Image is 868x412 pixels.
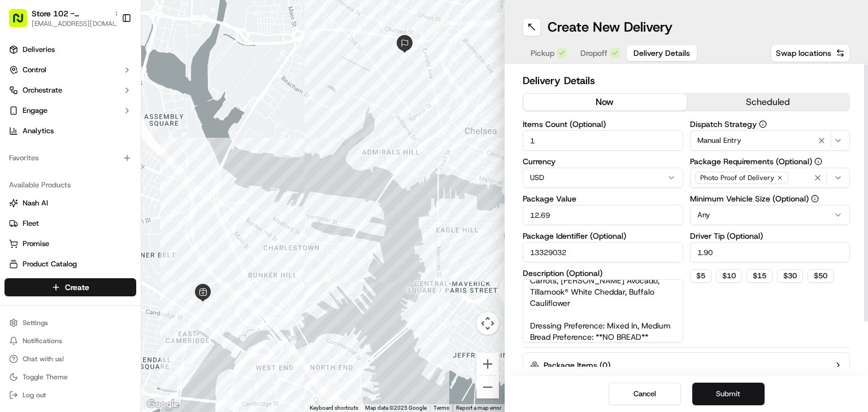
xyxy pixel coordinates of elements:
[456,405,501,411] a: Report a map error
[144,397,181,412] a: Open this area in Google Maps (opens a new window)
[112,191,137,200] span: Pylon
[23,239,49,249] span: Promise
[690,269,711,283] button: $5
[11,165,20,174] div: 📗
[23,391,46,400] span: Log out
[5,369,136,385] button: Toggle Theme
[523,232,683,240] label: Package Identifier (Optional)
[523,120,683,128] label: Items Count (Optional)
[811,195,819,203] button: Minimum Vehicle Size (Optional)
[523,352,850,378] button: Package Items (0)
[23,85,62,95] span: Orchestrate
[523,269,683,277] label: Description (Optional)
[32,19,122,28] button: [EMAIL_ADDRESS][DOMAIN_NAME]
[11,45,206,63] p: Welcome 👋
[144,397,181,412] img: Google
[11,11,34,34] img: Nash
[716,269,742,283] button: $10
[687,94,850,111] button: scheduled
[690,195,850,203] label: Minimum Vehicle Size (Optional)
[690,120,850,128] label: Dispatch Strategy
[310,404,358,412] button: Keyboard shortcuts
[700,173,774,182] span: Photo Proof of Delivery
[5,41,136,59] a: Deliveries
[38,108,185,119] div: Start new chat
[5,214,136,233] button: Fleet
[814,157,822,165] button: Package Requirements (Optional)
[96,165,105,174] div: 💻
[5,81,136,99] button: Orchestrate
[776,47,831,59] span: Swap locations
[9,218,132,229] a: Fleet
[32,8,110,19] button: Store 102 - [GEOGRAPHIC_DATA] (Just Salad)
[5,333,136,349] button: Notifications
[433,405,449,411] a: Terms (opens in new tab)
[23,354,64,363] span: Chat with us!
[633,47,690,59] span: Delivery Details
[5,149,136,167] div: Favorites
[23,198,48,208] span: Nash AI
[808,269,834,283] button: $50
[5,387,136,403] button: Log out
[107,164,181,175] span: API Documentation
[80,191,137,200] a: Powered byPylon
[23,45,55,55] span: Deliveries
[548,18,672,36] h1: Create New Delivery
[523,242,683,262] input: Enter package identifier
[5,351,136,367] button: Chat with us!
[692,383,765,405] button: Submit
[523,157,683,165] label: Currency
[9,198,132,208] a: Nash AI
[5,315,136,331] button: Settings
[5,102,136,120] button: Engage
[523,205,683,225] input: Enter package value
[5,255,136,273] button: Product Catalog
[5,176,136,194] div: Available Products
[476,353,499,375] button: Zoom in
[23,318,48,327] span: Settings
[38,119,143,128] div: We're available if you need us!
[523,94,687,111] button: now
[523,73,850,89] h2: Delivery Details
[9,259,132,269] a: Product Catalog
[5,122,136,140] a: Analytics
[690,232,850,240] label: Driver Tip (Optional)
[365,405,427,411] span: Map data ©2025 Google
[747,269,772,283] button: $15
[23,126,54,136] span: Analytics
[523,279,683,343] textarea: Description : Extra [PERSON_NAME], Shredded Kale + Shredded Cabbage, [PERSON_NAME] Pickles®, Slic...
[690,157,850,165] label: Package Requirements (Optional)
[23,106,47,116] span: Engage
[23,218,39,229] span: Fleet
[544,360,610,371] label: Package Items ( 0 )
[11,108,32,128] img: 1736555255976-a54dd68f-1ca7-489b-9aae-adbdc363a1c4
[192,111,206,125] button: Start new chat
[609,383,681,405] button: Cancel
[476,376,499,398] button: Zoom out
[690,168,850,188] button: Photo Proof of Delivery
[5,194,136,212] button: Nash AI
[9,239,132,249] a: Promise
[523,195,683,203] label: Package Value
[23,164,86,175] span: Knowledge Base
[771,44,850,62] button: Swap locations
[759,120,767,128] button: Dispatch Strategy
[29,73,203,85] input: Got a question? Start typing here...
[5,278,136,296] button: Create
[23,259,77,269] span: Product Catalog
[5,5,117,32] button: Store 102 - [GEOGRAPHIC_DATA] (Just Salad)[EMAIL_ADDRESS][DOMAIN_NAME]
[531,47,554,59] span: Pickup
[523,130,683,151] input: Enter number of items
[476,312,499,335] button: Map camera controls
[23,65,46,75] span: Control
[697,135,741,146] span: Manual Entry
[91,159,186,179] a: 💻API Documentation
[5,61,136,79] button: Control
[23,336,62,345] span: Notifications
[690,242,850,262] input: Enter driver tip amount
[580,47,607,59] span: Dropoff
[23,372,68,382] span: Toggle Theme
[777,269,803,283] button: $30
